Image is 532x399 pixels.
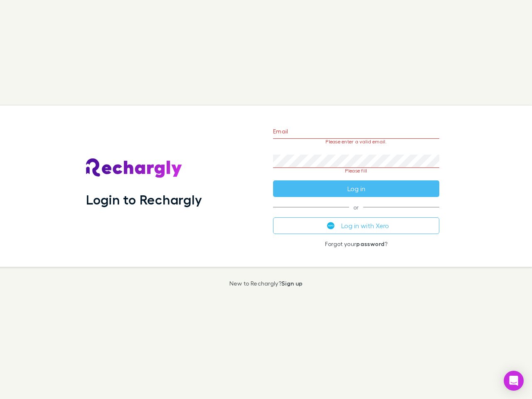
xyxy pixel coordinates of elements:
a: Sign up [281,280,303,287]
p: Please enter a valid email. [273,139,439,145]
span: or [273,207,439,207]
p: Please fill [273,168,439,174]
h1: Login to Rechargly [86,192,202,207]
p: Forgot your ? [273,241,439,247]
div: Open Intercom Messenger [504,371,524,391]
button: Log in [273,180,439,197]
a: password [356,240,384,247]
button: Log in with Xero [273,217,439,234]
img: Xero's logo [327,222,335,229]
img: Rechargly's Logo [86,158,182,178]
p: New to Rechargly? [229,280,303,287]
